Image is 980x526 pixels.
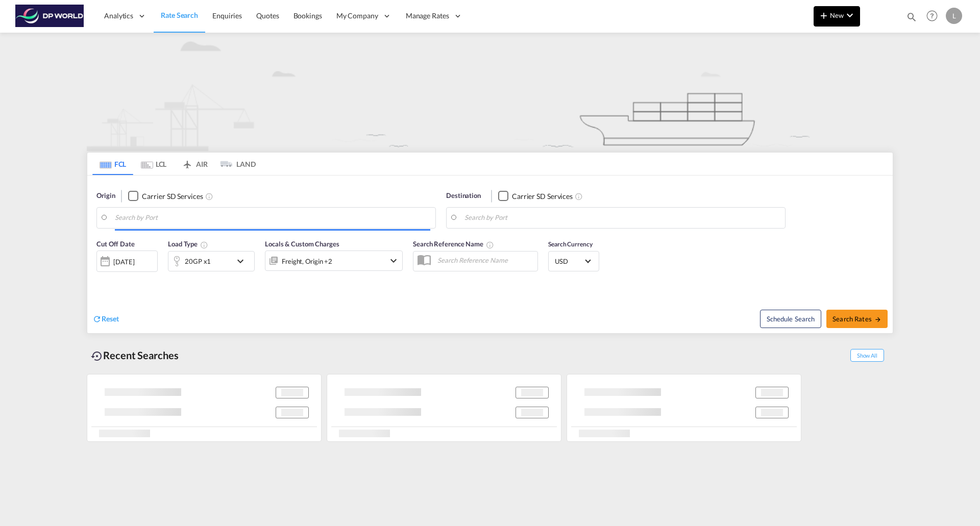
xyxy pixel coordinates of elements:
span: Origin [96,191,115,201]
span: Enquiries [212,11,242,20]
div: 20GP x1icon-chevron-down [168,251,255,271]
md-icon: Unchecked: Search for CY (Container Yard) services for all selected carriers.Checked : Search for... [205,192,213,201]
span: Bookings [293,11,322,20]
img: new-FCL.png [87,33,893,151]
div: Carrier SD Services [512,191,573,202]
md-icon: Select multiple loads to view rates [200,241,208,249]
md-icon: icon-chevron-down [234,255,252,267]
button: Search Ratesicon-arrow-right [826,310,888,328]
div: Help [923,7,946,26]
div: Recent Searches [87,344,183,367]
md-datepicker: Select [96,271,104,285]
div: icon-magnify [906,11,917,27]
md-icon: Unchecked: Search for CY (Container Yard) services for all selected carriers.Checked : Search for... [575,192,583,201]
span: USD [555,257,583,266]
div: Freight Origin Destination Dock Stuffingicon-chevron-down [265,251,403,271]
div: 20GP x1 [185,254,211,268]
md-tab-item: LCL [133,153,174,175]
md-tab-item: LAND [215,153,256,175]
div: Freight Origin Destination Dock Stuffing [282,254,332,268]
input: Search by Port [464,210,780,226]
span: Search Reference Name [413,240,494,248]
span: Load Type [168,240,208,248]
span: Show All [850,349,884,362]
div: icon-refreshReset [92,314,119,325]
md-icon: icon-plus 400-fg [818,9,830,21]
md-tab-item: AIR [174,153,215,175]
span: Help [923,7,941,24]
md-icon: icon-chevron-down [387,255,400,267]
md-checkbox: Checkbox No Ink [128,191,203,202]
span: My Company [336,11,378,21]
md-icon: icon-refresh [92,314,102,323]
button: icon-plus 400-fgNewicon-chevron-down [814,6,860,27]
span: Search Rates [832,315,881,323]
md-select: Select Currency: $ USDUnited States Dollar [554,254,594,268]
span: Manage Rates [406,11,449,21]
div: [DATE] [113,257,134,266]
span: Rate Search [161,11,198,19]
div: [DATE] [96,251,158,272]
md-icon: Your search will be saved by the below given name [486,241,494,249]
div: Origin Checkbox No InkUnchecked: Search for CY (Container Yard) services for all selected carrier... [87,176,893,333]
md-icon: icon-backup-restore [91,350,103,362]
span: Locals & Custom Charges [265,240,339,248]
md-icon: icon-magnify [906,11,917,22]
span: Search Currency [548,240,593,248]
div: L [946,8,962,24]
md-icon: icon-chevron-down [844,9,856,21]
span: New [818,11,856,19]
span: Destination [446,191,481,201]
span: Quotes [256,11,279,20]
md-icon: icon-airplane [181,158,193,166]
md-tab-item: FCL [92,153,133,175]
md-icon: icon-arrow-right [874,316,881,323]
md-checkbox: Checkbox No Ink [498,191,573,202]
div: Carrier SD Services [142,191,203,202]
md-pagination-wrapper: Use the left and right arrow keys to navigate between tabs [92,153,256,175]
button: Note: By default Schedule search will only considerorigin ports, destination ports and cut off da... [760,310,821,328]
input: Search Reference Name [432,253,537,268]
span: Cut Off Date [96,240,135,248]
input: Search by Port [115,210,430,226]
img: c08ca190194411f088ed0f3ba295208c.png [15,5,84,28]
span: Analytics [104,11,133,21]
span: Reset [102,314,119,323]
